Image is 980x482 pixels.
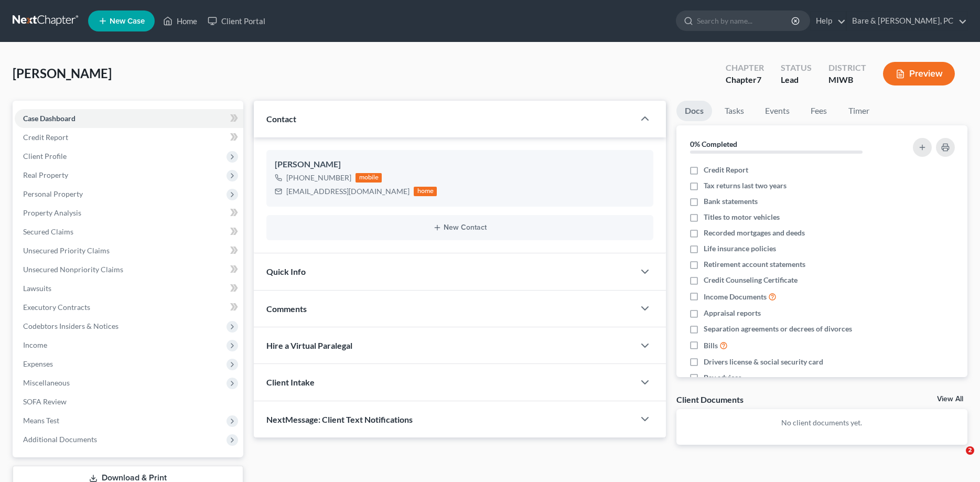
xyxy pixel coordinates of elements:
[23,435,97,444] span: Additional Documents
[13,66,112,81] span: [PERSON_NAME]
[944,446,970,472] iframe: Intercom live chat
[704,228,805,238] span: Recorded mortgages and deeds
[704,212,780,222] span: Titles to motor vehicles
[266,266,306,276] span: Quick Info
[266,377,315,387] span: Client Intake
[202,12,271,30] a: Client Portal
[726,74,764,86] div: Chapter
[802,101,836,121] a: Fees
[883,62,955,85] button: Preview
[23,152,67,160] span: Client Profile
[704,340,718,351] span: Bills
[158,12,202,30] a: Home
[828,74,866,86] div: MIWB
[286,186,410,197] div: [EMAIL_ADDRESS][DOMAIN_NAME]
[23,170,68,179] span: Real Property
[23,303,90,312] span: Executory Contracts
[266,114,296,124] span: Contact
[704,308,761,318] span: Appraisal reports
[23,416,59,425] span: Means Test
[23,227,73,236] span: Secured Claims
[828,62,866,74] div: District
[23,133,68,142] span: Credit Report
[23,340,47,349] span: Income
[840,101,878,121] a: Timer
[757,101,798,121] a: Events
[781,74,812,86] div: Lead
[811,12,846,30] a: Help
[356,173,382,183] div: mobile
[704,243,776,254] span: Life insurance policies
[704,357,823,367] span: Drivers license & social security card
[266,340,352,350] span: Hire a Virtual Paralegal
[757,74,761,84] span: 7
[726,62,764,74] div: Chapter
[275,158,644,171] div: [PERSON_NAME]
[704,180,787,191] span: Tax returns last two years
[676,101,712,121] a: Docs
[286,173,351,183] div: [PHONE_NUMBER]
[690,140,737,148] strong: 0% Completed
[847,12,967,30] a: Bare & [PERSON_NAME], PC
[266,304,307,314] span: Comments
[414,187,437,196] div: home
[23,189,83,198] span: Personal Property
[15,260,243,279] a: Unsecured Nonpriority Claims
[676,394,744,405] div: Client Documents
[266,414,413,424] span: NextMessage: Client Text Notifications
[23,114,76,123] span: Case Dashboard
[15,203,243,222] a: Property Analysis
[781,62,812,74] div: Status
[110,17,145,25] span: New Case
[23,284,51,293] span: Lawsuits
[15,222,243,241] a: Secured Claims
[15,128,243,147] a: Credit Report
[23,208,81,217] span: Property Analysis
[23,246,110,255] span: Unsecured Priority Claims
[966,446,974,455] span: 2
[697,11,793,30] input: Search by name...
[704,324,852,334] span: Separation agreements or decrees of divorces
[704,259,805,270] span: Retirement account statements
[704,196,758,207] span: Bank statements
[704,292,767,302] span: Income Documents
[716,101,752,121] a: Tasks
[704,372,741,383] span: Pay advices
[23,265,123,274] span: Unsecured Nonpriority Claims
[23,397,67,406] span: SOFA Review
[685,417,959,428] p: No client documents yet.
[15,279,243,298] a: Lawsuits
[937,395,963,403] a: View All
[23,359,53,368] span: Expenses
[23,322,119,330] span: Codebtors Insiders & Notices
[704,275,798,285] span: Credit Counseling Certificate
[23,378,70,387] span: Miscellaneous
[15,109,243,128] a: Case Dashboard
[704,165,748,175] span: Credit Report
[15,298,243,317] a: Executory Contracts
[15,241,243,260] a: Unsecured Priority Claims
[15,392,243,411] a: SOFA Review
[275,223,644,232] button: New Contact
